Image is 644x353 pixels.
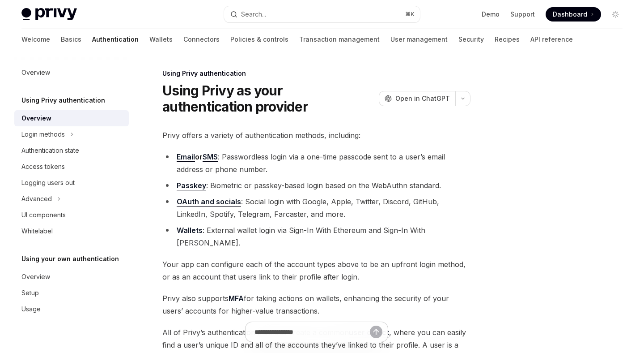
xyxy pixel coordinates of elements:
[21,177,75,188] div: Logging users out
[21,304,41,314] div: Usage
[241,9,266,20] div: Search...
[177,181,206,190] a: Passkey
[162,224,470,249] li: : External wallet login via Sign-In With Ethereum and Sign-In With [PERSON_NAME].
[177,226,203,235] a: Wallets
[162,69,470,78] div: Using Privy authentication
[370,326,382,338] button: Send message
[21,210,66,220] div: UI components
[14,285,129,301] a: Setup
[230,29,288,50] a: Policies & controls
[14,223,129,239] a: Whitelabel
[21,226,53,237] div: Whitelabel
[530,29,573,50] a: API reference
[162,195,470,220] li: : Social login with Google, Apple, Twitter, Discord, GitHub, LinkedIn, Spotify, Telegram, Farcast...
[14,65,129,81] a: Overview
[21,161,65,172] div: Access tokens
[14,142,129,159] a: Authentication state
[608,7,623,22] button: Toggle dark mode
[14,110,129,126] a: Overview
[379,91,455,106] button: Open in ChatGPT
[21,254,119,264] h5: Using your own authentication
[224,6,419,22] button: Search...⌘K
[458,29,484,50] a: Security
[21,129,65,140] div: Login methods
[162,82,375,115] h1: Using Privy as your authentication provider
[162,129,470,142] span: Privy offers a variety of authentication methods, including:
[14,269,129,285] a: Overview
[510,10,535,19] a: Support
[14,301,129,317] a: Usage
[61,29,81,50] a: Basics
[14,175,129,191] a: Logging users out
[177,152,195,162] a: Email
[183,29,220,50] a: Connectors
[21,29,50,50] a: Welcome
[203,152,218,162] a: SMS
[177,152,218,162] strong: or
[553,10,587,19] span: Dashboard
[162,292,470,317] span: Privy also supports for taking actions on wallets, enhancing the security of your users’ accounts...
[21,8,77,21] img: light logo
[21,113,51,124] div: Overview
[21,95,105,106] h5: Using Privy authentication
[92,29,139,50] a: Authentication
[405,11,415,18] span: ⌘ K
[395,94,450,103] span: Open in ChatGPT
[14,159,129,175] a: Access tokens
[482,10,500,19] a: Demo
[229,294,244,303] a: MFA
[546,7,601,22] a: Dashboard
[14,207,129,223] a: UI components
[149,29,173,50] a: Wallets
[177,197,241,207] a: OAuth and socials
[162,258,470,283] span: Your app can configure each of the account types above to be an upfront login method, or as an ac...
[21,145,79,156] div: Authentication state
[21,67,50,78] div: Overview
[21,288,39,298] div: Setup
[299,29,380,50] a: Transaction management
[21,194,52,204] div: Advanced
[162,179,470,192] li: : Biometric or passkey-based login based on the WebAuthn standard.
[162,151,470,176] li: : Passwordless login via a one-time passcode sent to a user’s email address or phone number.
[495,29,520,50] a: Recipes
[21,271,50,282] div: Overview
[390,29,448,50] a: User management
